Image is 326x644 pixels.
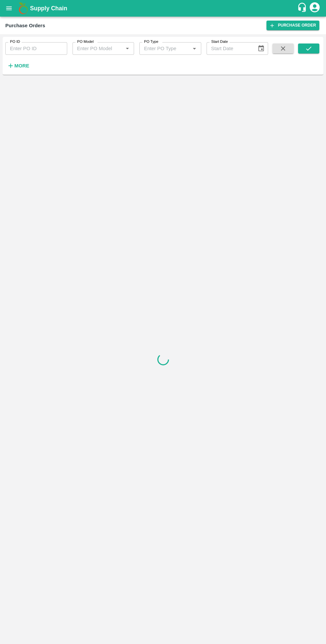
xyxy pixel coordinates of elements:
img: logo [17,2,30,15]
button: Choose date [255,42,267,55]
input: Start Date [207,42,252,55]
label: PO ID [10,39,20,45]
label: PO Type [144,39,158,45]
div: account of current user [309,1,321,15]
input: Enter PO Type [141,44,188,53]
input: Enter PO ID [5,42,67,55]
button: Open [190,44,199,53]
button: More [5,60,31,71]
div: customer-support [297,2,309,14]
label: Start Date [211,39,228,45]
strong: More [14,63,29,68]
b: Supply Chain [30,5,67,12]
input: Enter PO Model [75,44,121,53]
a: Supply Chain [30,4,297,13]
div: Purchase Orders [5,21,45,30]
label: PO Model [77,39,94,45]
button: open drawer [1,1,17,16]
a: Purchase Order [266,21,319,30]
button: Open [123,44,132,53]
